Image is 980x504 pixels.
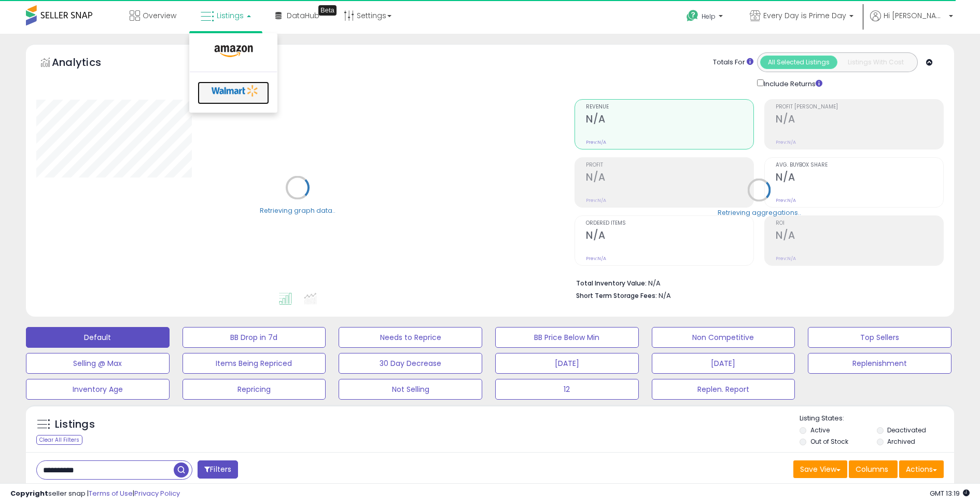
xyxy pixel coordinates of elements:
button: Needs to Reprice [339,327,482,348]
span: Overview [143,10,176,21]
button: Items Being Repriced [183,353,326,374]
span: DataHub [287,10,319,21]
button: Actions [899,460,944,478]
button: Listings With Cost [837,56,914,69]
button: Repricing [183,379,326,400]
span: Every Day is Prime Day [763,10,846,21]
p: Listing States: [800,414,954,424]
button: Non Competitive [652,327,795,348]
button: BB Drop in 7d [183,327,326,348]
strong: Copyright [10,488,48,498]
h5: Listings [55,417,95,432]
div: Tooltip anchor [318,5,337,16]
div: Include Returns [749,77,835,89]
a: Help [678,2,733,34]
span: 2025-09-10 13:19 GMT [930,488,970,498]
button: 12 [495,379,639,400]
button: Selling @ Max [26,353,170,374]
button: [DATE] [495,353,639,374]
div: Totals For [713,58,753,67]
button: 30 Day Decrease [339,353,482,374]
button: Not Selling [339,379,482,400]
button: Inventory Age [26,379,170,400]
label: Active [810,426,830,434]
button: [DATE] [652,353,795,374]
label: Deactivated [887,426,926,434]
span: Help [702,12,716,21]
span: Columns [856,464,888,474]
a: Privacy Policy [134,488,180,498]
a: Hi [PERSON_NAME] [870,10,953,34]
label: Archived [887,437,915,446]
button: Columns [849,460,898,478]
i: Get Help [686,9,699,22]
div: Clear All Filters [36,435,82,445]
h5: Analytics [52,55,121,72]
button: Top Sellers [808,327,951,348]
label: Out of Stock [810,437,848,446]
div: Retrieving aggregations.. [718,208,801,217]
div: Retrieving graph data.. [260,206,335,215]
button: Replen. Report [652,379,795,400]
button: All Selected Listings [760,56,837,69]
span: Hi [PERSON_NAME] [884,10,946,21]
button: Filters [198,460,238,479]
button: Save View [793,460,847,478]
button: BB Price Below Min [495,327,639,348]
button: Replenishment [808,353,951,374]
a: Terms of Use [89,488,133,498]
span: Listings [217,10,244,21]
div: seller snap | | [10,489,180,499]
button: Default [26,327,170,348]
